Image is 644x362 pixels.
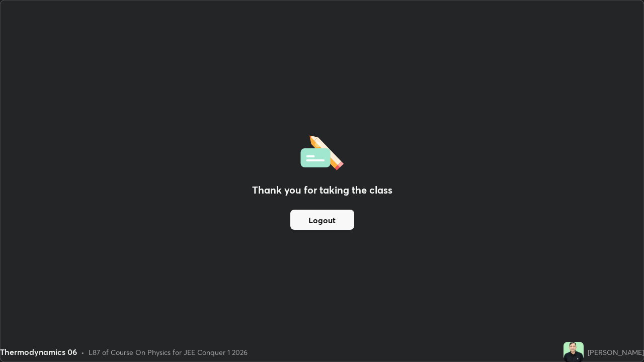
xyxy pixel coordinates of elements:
img: 2fdfe559f7d547ac9dedf23c2467b70e.jpg [563,342,584,362]
div: [PERSON_NAME] [588,347,644,357]
img: offlineFeedback.1438e8b3.svg [300,132,344,170]
div: L87 of Course On Physics for JEE Conquer 1 2026 [89,347,248,357]
h2: Thank you for taking the class [252,183,392,198]
div: • [81,347,85,357]
button: Logout [290,210,354,230]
